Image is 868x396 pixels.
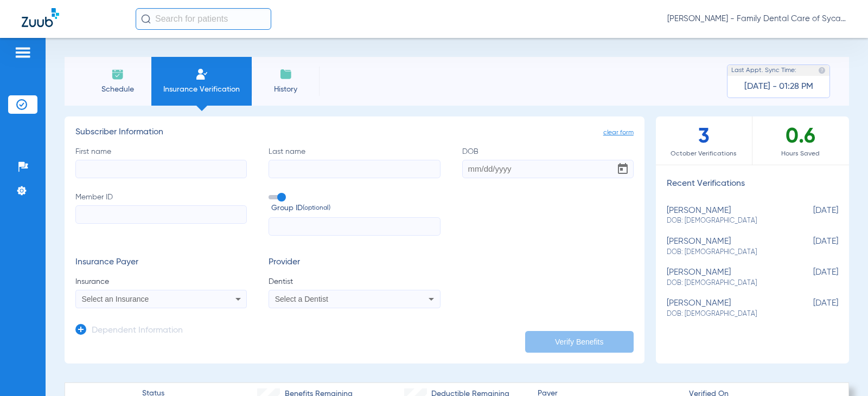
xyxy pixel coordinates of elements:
h3: Subscriber Information [75,127,634,138]
span: Insurance Verification [159,84,244,95]
span: [PERSON_NAME] - Family Dental Care of Sycamore [667,14,846,24]
div: 3 [656,116,752,165]
div: 0.6 [752,116,849,165]
span: [DATE] [784,268,838,288]
h3: Insurance Payer [75,257,247,268]
span: October Verifications [656,148,752,159]
span: Group ID [271,203,440,214]
span: Schedule [92,84,143,95]
span: DOB: [DEMOGRAPHIC_DATA] [667,278,784,288]
span: DOB: [DEMOGRAPHIC_DATA] [667,216,784,226]
span: Last Appt. Sync Time: [731,65,796,76]
span: Select a Dentist [275,295,328,303]
label: Last name [269,146,440,178]
span: [DATE] [784,237,838,257]
img: Manual Insurance Verification [195,68,208,81]
div: [PERSON_NAME] [667,206,784,226]
label: First name [75,146,247,178]
label: Member ID [75,192,247,236]
span: Insurance [75,276,247,287]
h3: Dependent Information [92,326,183,336]
img: Schedule [111,68,124,81]
span: Hours Saved [752,148,849,159]
span: History [260,84,311,95]
div: [PERSON_NAME] [667,298,784,319]
input: Member ID [75,205,247,224]
img: hamburger-icon [14,46,31,59]
span: [DATE] [784,298,838,319]
img: last sync help info [818,67,826,74]
span: DOB: [DEMOGRAPHIC_DATA] [667,248,784,257]
img: History [279,68,292,81]
h3: Provider [269,257,440,268]
div: [PERSON_NAME] [667,237,784,257]
div: [PERSON_NAME] [667,268,784,288]
span: [DATE] - 01:28 PM [744,81,813,92]
input: First name [75,160,247,178]
span: Select an Insurance [82,295,149,303]
span: Dentist [269,276,440,287]
button: Verify Benefits [525,331,634,353]
input: Search for patients [136,8,271,30]
input: DOBOpen calendar [462,160,634,178]
span: DOB: [DEMOGRAPHIC_DATA] [667,309,784,319]
small: (optional) [303,203,330,214]
span: clear form [603,127,634,138]
img: Zuub Logo [22,8,59,27]
label: DOB [462,146,634,178]
input: Last name [269,160,440,178]
span: [DATE] [784,206,838,226]
button: Open calendar [612,158,634,180]
img: Search Icon [141,14,151,24]
h3: Recent Verifications [656,179,849,190]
